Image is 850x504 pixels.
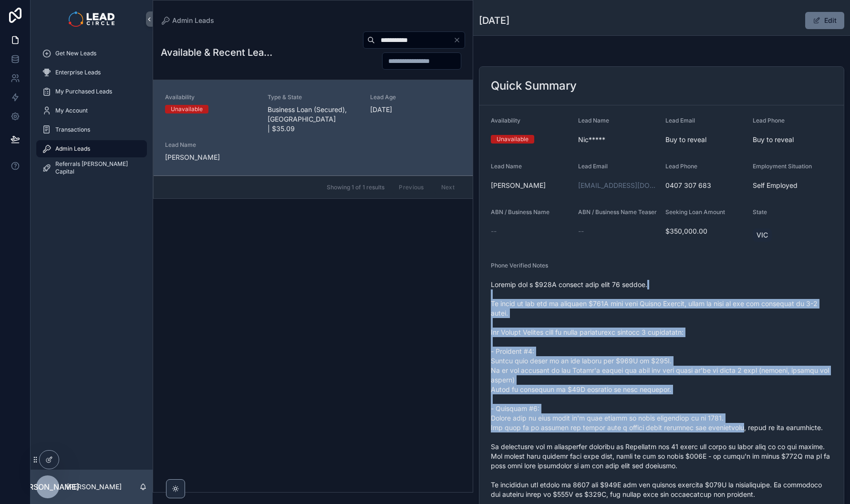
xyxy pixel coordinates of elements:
[578,208,657,216] span: ABN / Business Name Teaser
[665,135,745,144] span: Buy to reveal
[55,88,112,95] span: My Purchased Leads
[55,145,90,153] span: Admin Leads
[36,83,147,100] a: My Purchased Leads
[491,163,522,170] span: Lead Name
[154,80,473,175] a: AvailabilityUnavailableType & StateBusiness Loan (Secured), [GEOGRAPHIC_DATA] | $35.09Lead Age[DA...
[578,226,584,236] span: --
[55,69,101,76] span: Enterprise Leads
[36,140,147,157] a: Admin Leads
[268,105,359,134] span: Business Loan (Secured), [GEOGRAPHIC_DATA] | $35.09
[36,45,147,62] a: Get New Leads
[327,184,384,191] span: Showing 1 of 1 results
[491,208,549,216] span: ABN / Business Name
[370,105,461,114] span: [DATE]
[491,117,520,124] span: Availability
[36,64,147,81] a: Enterprise Leads
[55,126,90,134] span: Transactions
[171,105,203,113] div: Unavailable
[757,230,768,240] span: VIC
[479,14,509,27] h1: [DATE]
[55,50,96,57] span: Get New Leads
[753,181,832,190] span: Self Employed
[491,226,497,236] span: --
[370,93,461,101] span: Lead Age
[665,117,695,124] span: Lead Email
[55,160,137,175] span: Referrals [PERSON_NAME] Capital
[172,16,214,25] span: Admin Leads
[497,135,529,144] div: Unavailable
[55,107,88,114] span: My Account
[165,141,256,149] span: Lead Name
[491,78,577,93] h2: Quick Summary
[16,481,79,493] span: [PERSON_NAME]
[753,117,785,124] span: Lead Phone
[665,181,745,190] span: 0407 307 683
[753,163,812,170] span: Employment Situation
[578,181,658,190] a: [EMAIL_ADDRESS][DOMAIN_NAME]
[36,102,147,119] a: My Account
[491,181,570,190] span: [PERSON_NAME]
[165,93,256,101] span: Availability
[805,12,844,29] button: Edit
[578,117,609,124] span: Lead Name
[36,159,147,176] a: Referrals [PERSON_NAME] Capital
[69,11,114,27] img: App logo
[67,482,122,492] p: [PERSON_NAME]
[665,226,745,236] span: $350,000.00
[268,93,359,101] span: Type & State
[36,121,147,138] a: Transactions
[578,163,608,170] span: Lead Email
[31,38,153,189] div: scrollable content
[161,46,272,59] h1: Available & Recent Leads
[665,208,725,216] span: Seeking Loan Amount
[161,16,214,25] a: Admin Leads
[753,135,832,144] span: Buy to reveal
[491,262,548,269] span: Phone Verified Notes
[665,163,697,170] span: Lead Phone
[753,208,767,216] span: State
[165,153,256,162] span: [PERSON_NAME]
[453,36,465,44] button: Clear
